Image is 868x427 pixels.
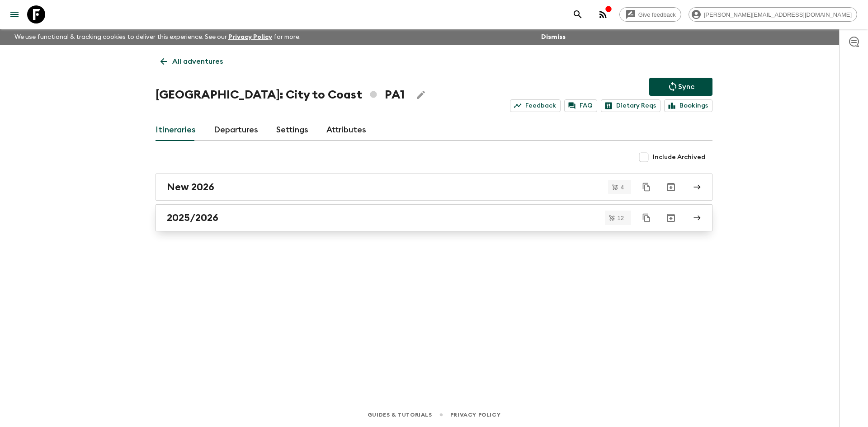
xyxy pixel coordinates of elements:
[412,86,430,104] button: Edit Adventure Title
[228,34,272,40] a: Privacy Policy
[167,212,218,224] h2: 2025/2026
[601,99,660,112] a: Dietary Reqs
[662,209,680,227] button: Archive
[172,56,223,67] p: All adventures
[156,204,712,231] a: 2025/2026
[5,5,24,23] button: menu
[612,215,629,221] span: 12
[510,99,561,112] a: Feedback
[662,178,680,196] button: Archive
[664,99,712,112] a: Bookings
[156,119,196,141] a: Itineraries
[276,119,308,141] a: Settings
[450,410,500,420] a: Privacy Policy
[619,7,681,22] a: Give feedback
[156,174,712,201] a: New 2026
[653,153,705,162] span: Include Archived
[689,7,857,22] div: [PERSON_NAME][EMAIL_ADDRESS][DOMAIN_NAME]
[649,78,712,96] button: Sync adventure departures to the booking engine
[326,119,366,141] a: Attributes
[569,5,587,23] button: search adventures
[167,181,214,193] h2: New 2026
[539,31,568,43] button: Dismiss
[214,119,258,141] a: Departures
[638,210,655,226] button: Duplicate
[638,179,655,195] button: Duplicate
[633,11,681,18] span: Give feedback
[615,184,629,190] span: 4
[564,99,597,112] a: FAQ
[156,86,405,104] h1: [GEOGRAPHIC_DATA]: City to Coast PA1
[678,81,694,92] p: Sync
[11,29,304,45] p: We use functional & tracking cookies to deliver this experience. See our for more.
[156,52,228,70] a: All adventures
[368,410,432,420] a: Guides & Tutorials
[699,11,857,18] span: [PERSON_NAME][EMAIL_ADDRESS][DOMAIN_NAME]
